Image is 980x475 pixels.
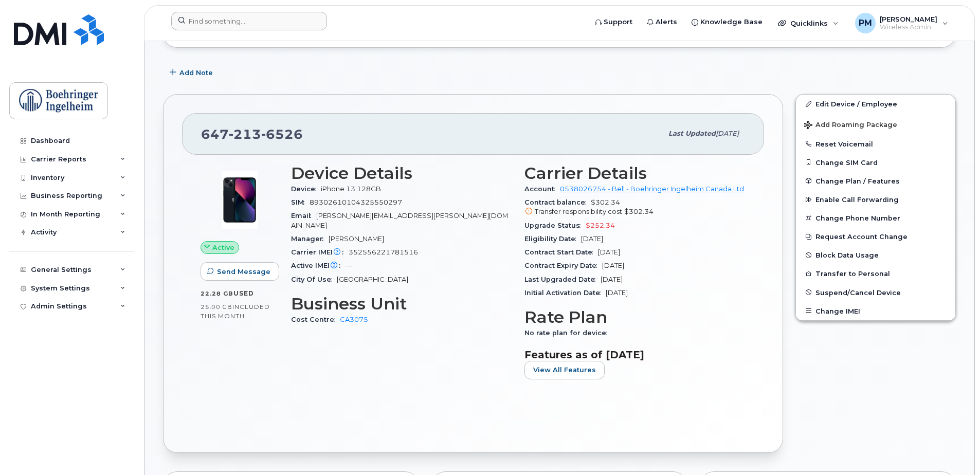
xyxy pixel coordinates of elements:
button: Transfer to Personal [796,264,955,283]
span: Contract balance [524,198,591,206]
span: PM [859,17,872,29]
button: Request Account Change [796,227,955,246]
div: Priyanka Modhvadiya [848,13,955,33]
span: [PERSON_NAME] [329,235,384,243]
span: 6526 [261,126,303,142]
span: Email [291,212,316,220]
a: CA3075 [340,316,368,323]
span: View All Features [533,365,596,375]
button: Change SIM Card [796,153,955,172]
span: Active [212,243,234,252]
button: Suspend/Cancel Device [796,283,955,302]
span: Last Upgraded Date [524,276,601,283]
a: Edit Device / Employee [796,95,955,113]
span: [DATE] [602,262,624,269]
span: [DATE] [716,130,739,137]
button: Add Note [163,63,222,82]
button: Change IMEI [796,302,955,320]
button: Block Data Usage [796,246,955,264]
span: Carrier IMEI [291,248,349,256]
h3: Rate Plan [524,308,746,326]
span: Device [291,185,321,193]
span: $302.34 [524,198,746,217]
span: Eligibility Date [524,235,581,243]
h3: Features as of [DATE] [524,349,746,361]
span: Active IMEI [291,262,346,269]
span: 352556221781516 [349,248,418,256]
span: Change Plan / Features [815,177,900,185]
span: Alerts [656,17,677,27]
span: Contract Expiry Date [524,262,602,269]
span: used [233,289,254,297]
input: Find something... [171,12,327,30]
span: Initial Activation Date [524,289,606,297]
span: included this month [201,303,270,320]
span: Enable Call Forwarding [815,196,899,204]
span: $302.34 [624,208,654,215]
span: Add Note [179,68,213,78]
button: Change Plan / Features [796,172,955,190]
span: [PERSON_NAME][EMAIL_ADDRESS][PERSON_NAME][DOMAIN_NAME] [291,212,508,229]
a: Alerts [640,12,684,32]
span: City Of Use [291,276,337,283]
span: Upgrade Status [524,222,586,229]
button: View All Features [524,361,605,379]
span: Manager [291,235,329,243]
button: Reset Voicemail [796,135,955,153]
h3: Device Details [291,164,512,182]
span: No rate plan for device [524,329,612,337]
a: 0538026754 - Bell - Boehringer Ingelheim Canada Ltd [560,185,744,193]
span: 89302610104325550297 [310,198,402,206]
h3: Carrier Details [524,164,746,182]
span: Wireless Admin [880,23,937,31]
span: 25.00 GB [201,303,232,310]
span: [DATE] [581,235,603,243]
span: Suspend/Cancel Device [815,288,901,296]
span: [GEOGRAPHIC_DATA] [337,276,408,283]
span: [DATE] [601,276,623,283]
span: SIM [291,198,310,206]
span: [PERSON_NAME] [880,15,937,23]
span: Support [604,17,632,27]
span: Account [524,185,560,193]
button: Add Roaming Package [796,114,955,135]
span: Cost Centre [291,316,340,323]
a: Knowledge Base [684,12,770,32]
img: image20231002-3703462-1ig824h.jpeg [209,169,270,231]
button: Change Phone Number [796,209,955,227]
span: — [346,262,352,269]
span: Quicklinks [790,19,828,27]
span: [DATE] [598,248,620,256]
span: Last updated [668,130,716,137]
span: Transfer responsibility cost [535,208,622,215]
span: Send Message [217,267,270,277]
span: 213 [229,126,261,142]
span: Knowledge Base [700,17,763,27]
span: iPhone 13 128GB [321,185,381,193]
h3: Business Unit [291,295,512,313]
span: $252.34 [586,222,615,229]
button: Enable Call Forwarding [796,190,955,209]
span: Add Roaming Package [804,121,897,131]
span: 22.28 GB [201,290,233,297]
div: Quicklinks [771,13,846,33]
span: Contract Start Date [524,248,598,256]
span: 647 [201,126,303,142]
button: Send Message [201,262,279,281]
a: Support [588,12,640,32]
span: [DATE] [606,289,628,297]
